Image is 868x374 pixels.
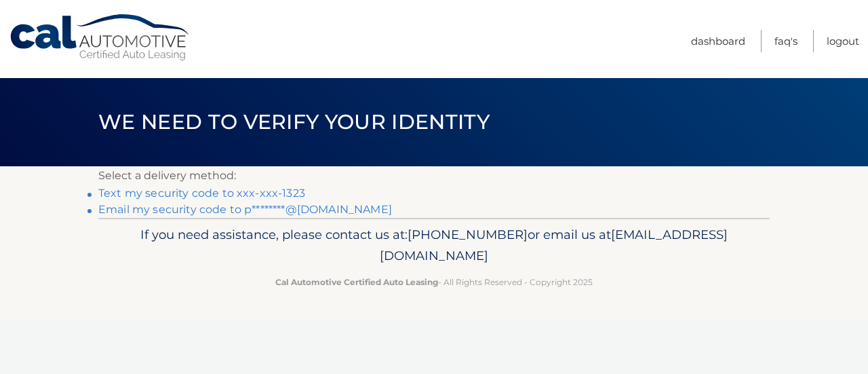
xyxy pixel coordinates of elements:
[98,109,490,134] span: We need to verify your identity
[98,166,770,185] p: Select a delivery method:
[275,277,438,287] strong: Cal Automotive Certified Auto Leasing
[408,227,528,242] span: [PHONE_NUMBER]
[827,30,859,52] a: Logout
[691,30,745,52] a: Dashboard
[107,224,761,267] p: If you need assistance, please contact us at: or email us at
[774,30,797,52] a: FAQ's
[98,187,305,200] a: Text my security code to xxx-xxx-1323
[98,203,392,216] a: Email my security code to p********@[DOMAIN_NAME]
[107,275,761,289] p: - All Rights Reserved - Copyright 2025
[9,14,192,62] a: Cal Automotive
